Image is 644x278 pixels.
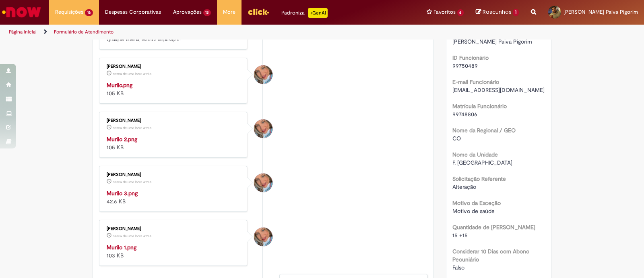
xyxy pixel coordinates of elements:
[54,29,114,35] a: Formulário de Atendimento
[85,9,93,16] span: 16
[281,8,328,18] div: Padroniza
[452,54,489,61] b: ID Funcionário
[513,9,519,16] span: 1
[113,180,151,184] span: cerca de uma hora atrás
[173,8,202,16] span: Aprovações
[9,29,37,35] a: Página inicial
[452,224,535,231] b: Quantidade de [PERSON_NAME]
[107,81,241,97] div: 105 KB
[563,8,638,15] span: [PERSON_NAME] Paiva Pigorim
[107,135,241,151] div: 105 KB
[452,207,495,215] span: Motivo de saúde
[452,248,529,263] b: Considerar 10 Dias com Abono Pecuniário
[113,71,151,76] time: 30/09/2025 14:56:46
[55,8,83,16] span: Requisições
[107,172,241,177] div: [PERSON_NAME]
[452,102,507,110] b: Matrícula Funcionário
[203,9,211,16] span: 13
[107,136,137,143] a: Murilo 2.png
[452,264,464,271] span: Falso
[107,64,241,69] div: [PERSON_NAME]
[6,25,423,40] ul: Trilhas de página
[113,180,151,184] time: 30/09/2025 14:56:45
[254,173,272,192] div: Jacqueline Andrade Galani
[254,119,272,138] div: Jacqueline Andrade Galani
[223,8,235,16] span: More
[452,175,506,182] b: Solicitação Referente
[452,86,545,94] span: [EMAIL_ADDRESS][DOMAIN_NAME]
[248,6,269,18] img: click_logo_yellow_360x200.png
[433,8,456,16] span: Favoritos
[107,82,132,89] a: Murilo.png
[452,111,477,118] span: 99748806
[107,243,241,259] div: 103 KB
[107,189,241,205] div: 42.6 KB
[105,8,161,16] span: Despesas Corporativas
[452,199,501,207] b: Motivo da Exceção
[308,8,328,18] p: +GenAi
[254,65,272,84] div: Jacqueline Andrade Galani
[107,118,241,123] div: [PERSON_NAME]
[452,127,516,134] b: Nome da Regional / GEO
[452,135,461,142] span: CO
[483,8,512,16] span: Rascunhos
[452,62,478,69] span: 99750489
[107,190,138,197] a: Murilo 3.png
[452,232,468,239] span: 15 +15
[113,71,151,76] span: cerca de uma hora atrás
[113,125,151,130] time: 30/09/2025 14:56:45
[452,38,532,45] span: [PERSON_NAME] Paiva Pigorim
[452,151,498,158] b: Nome da Unidade
[457,9,464,16] span: 6
[113,125,151,130] span: cerca de uma hora atrás
[1,4,42,20] img: ServiceNow
[113,234,151,238] time: 30/09/2025 14:56:45
[452,78,499,86] b: E-mail Funcionário
[107,244,136,251] a: Murilo 1.png
[107,226,241,231] div: [PERSON_NAME]
[452,183,476,190] span: Alteração
[452,159,512,166] span: F. [GEOGRAPHIC_DATA]
[113,234,151,238] span: cerca de uma hora atrás
[254,228,272,246] div: Jacqueline Andrade Galani
[476,8,519,16] a: Rascunhos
